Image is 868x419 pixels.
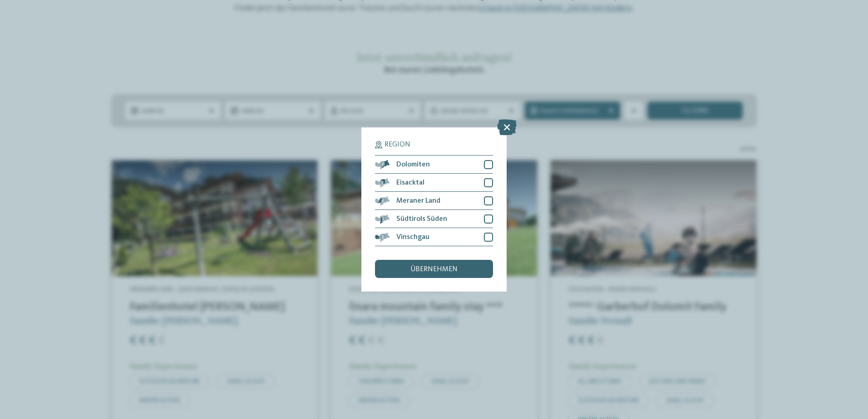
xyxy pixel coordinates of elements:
[396,161,430,168] span: Dolomiten
[396,215,447,223] span: Südtirols Süden
[410,266,458,273] span: übernehmen
[385,141,410,148] span: Region
[396,197,440,205] span: Meraner Land
[396,179,424,186] span: Eisacktal
[396,234,429,241] span: Vinschgau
